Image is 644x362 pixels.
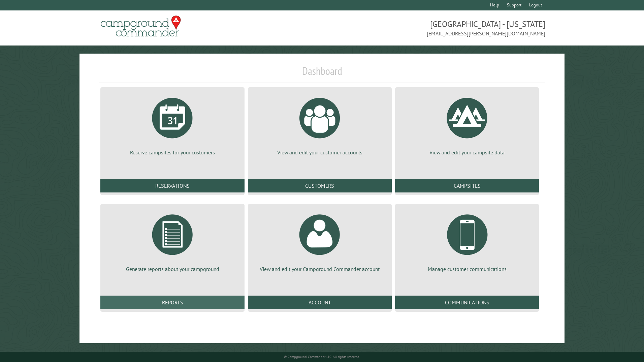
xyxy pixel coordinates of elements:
a: Campsites [395,179,539,192]
img: Campground Commander [99,13,183,39]
a: Manage customer communications [403,209,531,273]
a: Account [248,296,392,309]
a: Reservations [100,179,244,192]
p: Reserve campsites for your customers [108,149,236,156]
a: Communications [395,296,539,309]
span: [GEOGRAPHIC_DATA] - [US_STATE] [EMAIL_ADDRESS][PERSON_NAME][DOMAIN_NAME] [322,19,545,37]
p: Generate reports about your campground [108,265,236,273]
a: View and edit your campsite data [403,93,531,156]
a: Reports [100,296,244,309]
a: Generate reports about your campground [108,209,236,273]
small: © Campground Commander LLC. All rights reserved. [284,355,360,359]
a: Reserve campsites for your customers [108,93,236,156]
a: View and edit your Campground Commander account [256,209,384,273]
p: Manage customer communications [403,265,531,273]
a: Customers [248,179,392,192]
p: View and edit your Campground Commander account [256,265,384,273]
a: View and edit your customer accounts [256,93,384,156]
p: View and edit your customer accounts [256,149,384,156]
p: View and edit your campsite data [403,149,531,156]
h1: Dashboard [99,64,545,83]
